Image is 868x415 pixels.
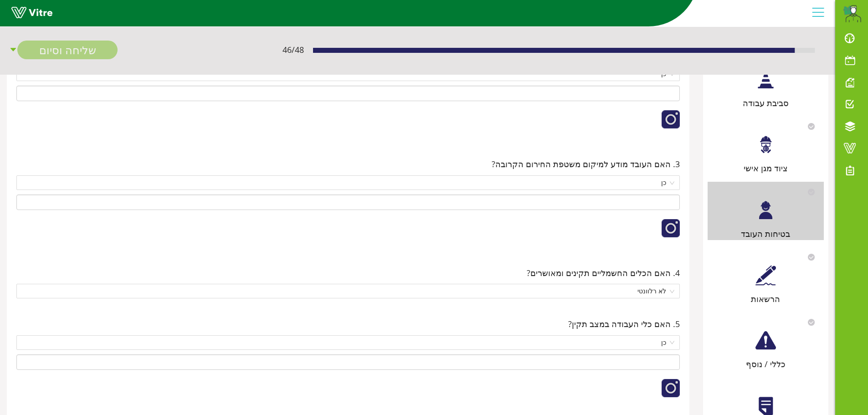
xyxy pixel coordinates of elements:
[282,43,304,56] span: 46 / 48
[708,227,824,240] div: בטיחות העובד
[568,318,680,330] span: 5. האם כלי העבודה במצב תקין?
[492,158,680,170] span: 3. האם העובד מודע למיקום משטפת החירום הקרובה?
[843,5,861,23] img: d79e9f56-8524-49d2-b467-21e72f93baff.png
[527,266,680,279] span: 4. האם הכלים החשמליים תקינים ומאושרים?
[9,41,17,59] span: caret-down
[708,292,824,305] div: הרשאות
[22,284,674,298] span: לא רלוונטי
[708,97,824,109] div: סביבת עבודה
[708,162,824,174] div: ציוד מגן אישי
[22,336,674,349] span: כן
[22,176,674,190] span: כן
[708,358,824,370] div: כללי / נוסף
